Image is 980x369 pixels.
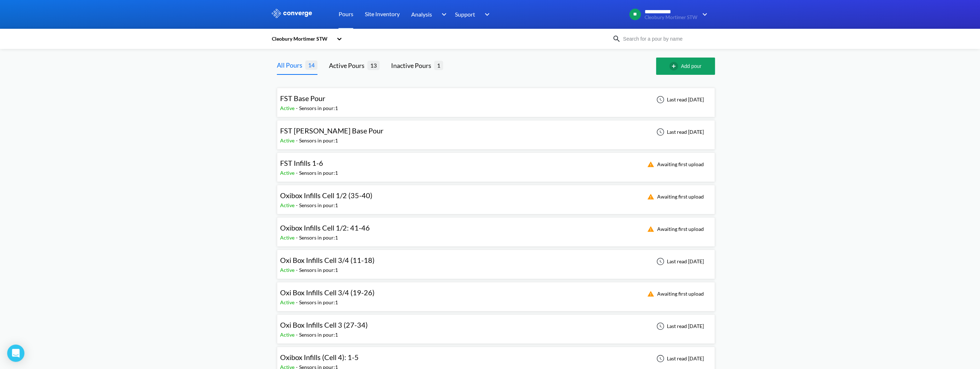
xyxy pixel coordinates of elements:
span: Active [280,267,296,273]
span: - [296,202,299,208]
div: Awaiting first upload [643,290,706,298]
div: Sensors in pour: 1 [299,234,338,242]
span: Active [280,137,296,143]
span: Oxibox Infills Cell 1/2 (35-40) [280,191,372,200]
a: FST [PERSON_NAME] Base PourActive-Sensors in pour:1Last read [DATE] [277,128,715,135]
img: icon-search.svg [612,35,621,43]
span: Support [455,10,475,19]
span: - [296,332,299,338]
div: Sensors in pour: 1 [299,331,338,339]
span: Active [280,105,296,111]
a: FST Base PourActive-Sensors in pour:1Last read [DATE] [277,96,715,102]
span: - [296,170,299,176]
span: Analysis [411,10,432,19]
span: - [296,267,299,273]
a: Oxibox Infills Cell 1/2 (35-40)Active-Sensors in pour:1Awaiting first upload [277,193,715,199]
span: - [296,299,299,305]
button: Add pour [656,58,715,75]
span: 13 [367,61,380,70]
span: FST Infills 1-6 [280,159,323,167]
span: Oxi Box Infills Cell 3/4 (19-26) [280,288,375,297]
div: Last read [DATE] [652,322,706,331]
span: Active [280,299,296,305]
span: - [296,105,299,111]
div: Awaiting first upload [643,225,706,233]
span: Cleobury Mortimer STW [645,15,697,20]
a: Oxibox Infills Cell 1/2: 41-46Active-Sensors in pour:1Awaiting first upload [277,225,715,232]
span: FST Base Pour [280,94,325,102]
div: Sensors in pour: 1 [299,169,338,177]
a: Oxi Box Infills Cell 3 (27-34)Active-Sensors in pour:1Last read [DATE] [277,323,715,329]
div: Awaiting first upload [643,192,706,201]
div: Cleobury Mortimer STW [271,35,333,43]
div: Sensors in pour: 1 [299,137,338,145]
span: Oxibox Infills (Cell 4): 1-5 [280,353,359,361]
div: All Pours [277,60,305,70]
div: Active Pours [329,60,367,70]
a: Oxibox Infills (Cell 4): 1-5Active-Sensors in pour:1Last read [DATE] [277,355,715,361]
span: Active [280,202,296,208]
span: 14 [305,60,317,69]
a: FST Infills 1-6Active-Sensors in pour:1Awaiting first upload [277,161,715,167]
img: add-circle-outline.svg [669,62,681,70]
div: Last read [DATE] [652,354,706,363]
span: 1 [434,61,443,70]
input: Search for a pour by name [621,35,708,43]
img: downArrow.svg [437,10,448,19]
div: Sensors in pour: 1 [299,201,338,209]
a: Oxi Box Infills Cell 3/4 (11-18)Active-Sensors in pour:1Last read [DATE] [277,258,715,264]
span: - [296,137,299,143]
div: Sensors in pour: 1 [299,104,338,112]
div: Open Intercom Messenger [7,345,24,362]
span: Active [280,234,296,241]
div: Inactive Pours [391,60,434,70]
div: Awaiting first upload [643,160,706,169]
span: Active [280,332,296,338]
span: FST [PERSON_NAME] Base Pour [280,126,384,135]
div: Sensors in pour: 1 [299,299,338,306]
span: Oxi Box Infills Cell 3 (27-34) [280,320,368,329]
span: Oxi Box Infills Cell 3/4 (11-18) [280,256,375,264]
div: Last read [DATE] [652,257,706,266]
a: Oxi Box Infills Cell 3/4 (19-26)Active-Sensors in pour:1Awaiting first upload [277,290,715,296]
div: Last read [DATE] [652,128,706,136]
span: Oxibox Infills Cell 1/2: 41-46 [280,223,370,232]
div: Last read [DATE] [652,95,706,104]
span: Active [280,170,296,176]
img: downArrow.svg [698,10,709,19]
span: - [296,234,299,241]
div: Sensors in pour: 1 [299,266,338,274]
img: downArrow.svg [480,10,492,19]
img: logo_ewhite.svg [271,9,313,18]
